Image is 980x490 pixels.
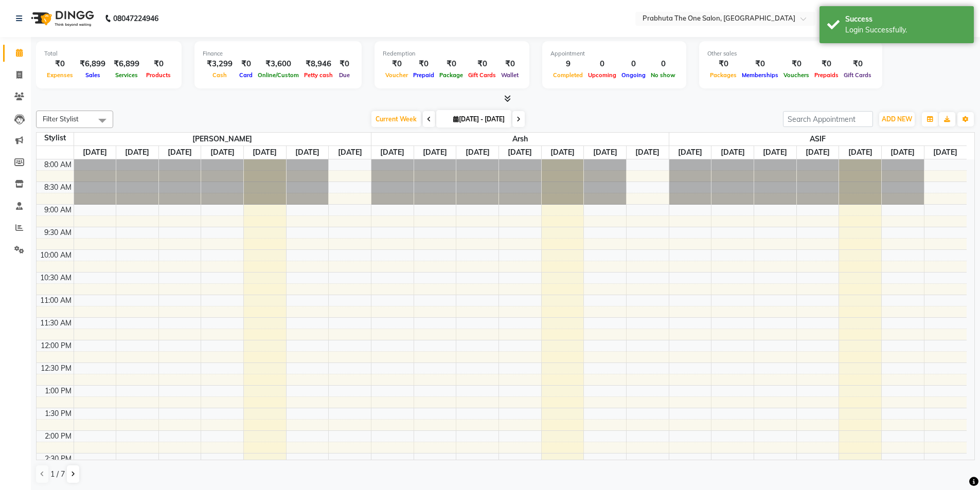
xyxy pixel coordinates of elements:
[26,4,97,33] img: logo
[144,71,173,79] span: Products
[550,71,585,79] span: Completed
[719,146,747,159] a: September 30, 2025
[619,58,648,70] div: 0
[761,146,789,159] a: October 1, 2025
[739,71,781,79] span: Memberships
[38,250,74,261] div: 10:00 AM
[43,115,79,123] span: Filter Stylist
[38,318,74,329] div: 11:30 AM
[585,71,619,79] span: Upcoming
[550,49,678,58] div: Appointment
[879,112,915,126] button: ADD NEW
[707,58,739,70] div: ₹0
[74,133,371,146] span: [PERSON_NAME]
[42,159,74,170] div: 8:00 AM
[43,386,74,396] div: 1:00 PM
[619,71,648,79] span: Ongoing
[44,71,76,79] span: Expenses
[781,71,812,79] span: Vouchers
[43,408,74,419] div: 1:30 PM
[251,146,279,159] a: October 3, 2025
[845,25,966,35] div: Login Successfully.
[437,58,466,70] div: ₹0
[42,227,74,238] div: 9:30 AM
[845,14,966,25] div: Success
[336,71,352,79] span: Due
[166,146,194,159] a: October 1, 2025
[39,340,74,351] div: 12:00 PM
[44,49,173,58] div: Total
[378,146,406,159] a: September 29, 2025
[208,146,237,159] a: October 2, 2025
[421,146,449,159] a: September 30, 2025
[81,146,109,159] a: September 29, 2025
[648,58,678,70] div: 0
[237,71,255,79] span: Card
[846,146,875,159] a: October 3, 2025
[113,71,140,79] span: Services
[293,146,322,159] a: October 4, 2025
[50,469,65,480] span: 1 / 7
[548,146,577,159] a: October 3, 2025
[676,146,704,159] a: September 29, 2025
[301,58,335,70] div: ₹8,946
[804,146,832,159] a: October 2, 2025
[466,71,498,79] span: Gift Cards
[83,71,103,79] span: Sales
[707,49,874,58] div: Other sales
[44,58,76,70] div: ₹0
[451,115,507,123] span: [DATE] - [DATE]
[371,111,421,127] span: Current Week
[210,71,229,79] span: Cash
[76,58,110,70] div: ₹6,899
[550,58,585,70] div: 9
[43,453,74,464] div: 2:30 PM
[411,58,437,70] div: ₹0
[841,58,874,70] div: ₹0
[383,71,411,79] span: Voucher
[371,133,669,146] span: Arsh
[506,146,534,159] a: October 2, 2025
[144,58,173,70] div: ₹0
[38,273,74,283] div: 10:30 AM
[739,58,781,70] div: ₹0
[39,363,74,374] div: 12:30 PM
[812,71,841,79] span: Prepaids
[841,71,874,79] span: Gift Cards
[633,146,662,159] a: October 5, 2025
[411,71,437,79] span: Prepaid
[237,58,255,70] div: ₹0
[498,71,521,79] span: Wallet
[783,111,873,127] input: Search Appointment
[42,205,74,215] div: 9:00 AM
[437,71,466,79] span: Package
[931,146,959,159] a: October 5, 2025
[255,58,301,70] div: ₹3,600
[707,71,739,79] span: Packages
[498,58,521,70] div: ₹0
[38,295,74,306] div: 11:00 AM
[466,58,498,70] div: ₹0
[123,146,151,159] a: September 30, 2025
[42,182,74,193] div: 8:30 AM
[255,71,301,79] span: Online/Custom
[648,71,678,79] span: No show
[888,146,917,159] a: October 4, 2025
[464,146,492,159] a: October 1, 2025
[669,133,967,146] span: ASIF
[37,133,74,143] div: Stylist
[335,58,353,70] div: ₹0
[591,146,619,159] a: October 4, 2025
[383,58,411,70] div: ₹0
[113,4,158,33] b: 08047224946
[882,115,912,123] span: ADD NEW
[781,58,812,70] div: ₹0
[43,431,74,442] div: 2:00 PM
[383,49,521,58] div: Redemption
[203,49,353,58] div: Finance
[336,146,364,159] a: October 5, 2025
[585,58,619,70] div: 0
[203,58,237,70] div: ₹3,299
[812,58,841,70] div: ₹0
[110,58,144,70] div: ₹6,899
